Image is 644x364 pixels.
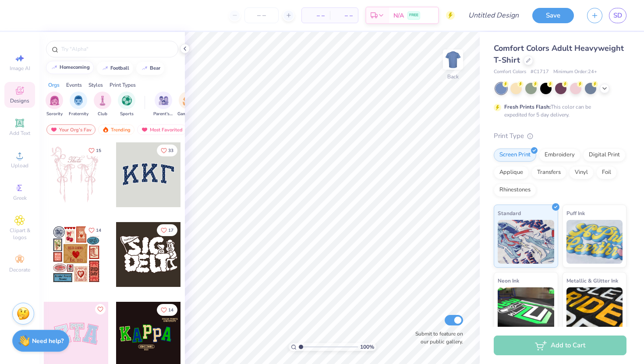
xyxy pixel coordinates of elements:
[168,308,173,312] span: 14
[50,127,57,133] img: most_fav.gif
[494,43,624,65] span: Comfort Colors Adult Heavyweight T-Shirt
[46,92,63,117] button: filter button
[69,92,88,117] div: filter for Fraternity
[136,62,164,75] button: bear
[504,103,551,110] strong: Fresh Prints Flash:
[539,148,580,162] div: Embroidery
[613,11,622,21] span: SD
[157,145,177,156] button: Like
[177,92,198,117] button: filter button
[566,276,618,285] span: Metallic & Glitter Ink
[159,95,169,106] img: Parent's Weekend Image
[98,95,107,106] img: Club Image
[494,166,529,179] div: Applique
[66,81,82,89] div: Events
[566,287,623,331] img: Metallic & Glitter Ink
[4,227,35,241] span: Clipart & logos
[153,92,173,117] button: filter button
[69,92,88,117] button: filter button
[97,62,133,75] button: football
[110,66,129,71] div: football
[566,209,585,218] span: Puff Ink
[98,111,107,117] span: Club
[494,68,526,76] span: Comfort Colors
[504,103,612,119] div: This color can be expedited for 5 day delivery.
[11,162,28,169] span: Upload
[13,194,27,201] span: Greek
[409,12,418,18] span: FREE
[137,124,187,135] div: Most Favorited
[48,81,60,89] div: Orgs
[50,95,60,106] img: Sorority Image
[9,266,30,273] span: Decorate
[150,66,160,71] div: bear
[553,68,597,76] span: Minimum Order: 24 +
[51,65,58,70] img: trend_line.gif
[498,287,554,331] img: Neon Ink
[60,45,173,53] input: Try "Alpha"
[141,127,148,133] img: most_fav.gif
[494,148,536,162] div: Screen Print
[46,111,63,117] span: Sorority
[118,92,135,117] button: filter button
[46,92,63,117] div: filter for Sorority
[461,7,526,24] input: Untitled Design
[110,81,136,89] div: Print Types
[177,111,198,117] span: Game Day
[153,111,173,117] span: Parent's Weekend
[32,337,64,345] strong: Need help?
[94,92,111,117] button: filter button
[532,8,574,23] button: Save
[335,11,353,20] span: – –
[168,148,173,153] span: 33
[444,51,462,68] img: Back
[10,97,29,104] span: Designs
[96,148,101,153] span: 15
[360,343,374,351] span: 100 %
[69,111,88,117] span: Fraternity
[60,65,90,70] div: homecoming
[498,209,521,218] span: Standard
[177,92,198,117] div: filter for Game Day
[102,127,109,133] img: trending.gif
[410,330,463,346] label: Submit to feature on our public gallery.
[609,8,626,23] a: SD
[85,145,105,156] button: Like
[168,228,173,233] span: 17
[46,124,96,135] div: Your Org's Fav
[118,92,135,117] div: filter for Sports
[102,66,109,71] img: trend_line.gif
[96,228,101,233] span: 14
[566,220,623,264] img: Puff Ink
[307,11,325,20] span: – –
[393,11,404,20] span: N/A
[46,61,94,74] button: homecoming
[95,304,106,315] button: Like
[88,81,103,89] div: Styles
[122,95,132,106] img: Sports Image
[531,68,549,76] span: # C1717
[244,7,279,23] input: – –
[157,304,177,316] button: Like
[596,166,617,179] div: Foil
[94,92,111,117] div: filter for Club
[153,92,173,117] div: filter for Parent's Weekend
[498,220,554,264] img: Standard
[583,148,626,162] div: Digital Print
[10,65,30,72] span: Image AI
[120,111,134,117] span: Sports
[85,224,105,236] button: Like
[494,131,626,141] div: Print Type
[498,276,519,285] span: Neon Ink
[141,66,148,71] img: trend_line.gif
[531,166,566,179] div: Transfers
[447,73,459,81] div: Back
[98,124,134,135] div: Trending
[74,95,83,106] img: Fraternity Image
[157,224,177,236] button: Like
[569,166,594,179] div: Vinyl
[494,184,536,197] div: Rhinestones
[9,130,30,137] span: Add Text
[183,95,193,106] img: Game Day Image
